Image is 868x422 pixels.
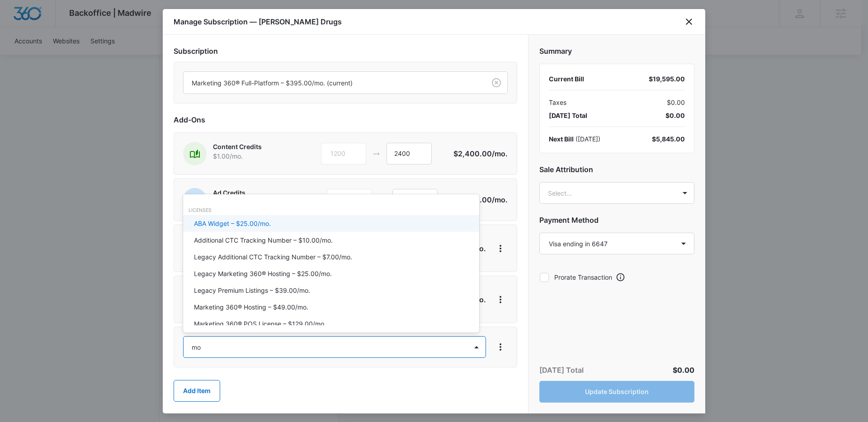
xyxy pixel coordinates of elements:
[194,302,308,312] p: Marketing 360® Hosting – $49.00/mo.
[194,319,326,328] p: Marketing 360® POS License – $129.00/mo.
[194,286,310,295] p: Legacy Premium Listings – $39.00/mo.
[194,269,332,278] p: Legacy Marketing 360® Hosting – $25.00/mo.
[194,219,271,228] p: ABA Widget – $25.00/mo.
[194,252,352,262] p: Legacy Additional CTC Tracking Number – $7.00/mo.
[183,207,479,214] div: Licenses
[194,235,333,245] p: Additional CTC Tracking Number – $10.00/mo.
